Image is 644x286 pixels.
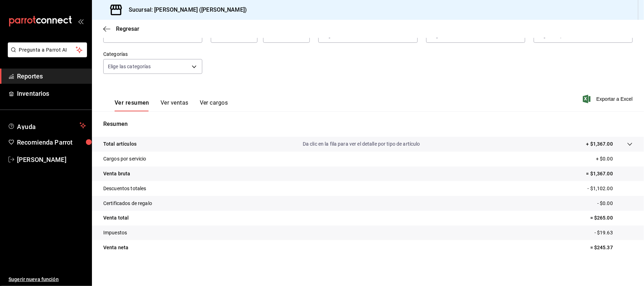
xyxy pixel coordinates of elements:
p: Venta neta [103,244,128,251]
span: Regresar [116,25,139,32]
p: + $0.00 [596,155,633,163]
button: Ver cargos [200,99,228,111]
p: = $1,367.00 [586,170,633,177]
p: = $245.37 [590,244,633,251]
h3: Sucursal: [PERSON_NAME] ([PERSON_NAME]) [123,6,247,14]
p: Resumen [103,120,633,128]
p: Da clic en la fila para ver el detalle por tipo de artículo [303,140,420,148]
label: Categorías [103,52,202,57]
span: Inventarios [17,89,86,98]
p: - $1,102.00 [588,185,633,192]
span: Elige las categorías [108,63,151,70]
span: Sugerir nueva función [8,276,86,283]
p: Cargos por servicio [103,155,146,163]
button: Exportar a Excel [584,95,633,103]
div: navigation tabs [115,99,228,111]
p: Impuestos [103,229,127,237]
span: Recomienda Parrot [17,138,86,147]
p: Venta total [103,214,129,222]
p: Certificados de regalo [103,200,152,207]
button: Pregunta a Parrot AI [8,42,87,57]
p: - $0.00 [597,200,633,207]
p: Total artículos [103,140,137,148]
button: Ver resumen [115,99,149,111]
button: Regresar [103,25,139,32]
span: Reportes [17,71,86,81]
span: Ayuda [17,121,77,130]
p: = $265.00 [590,214,633,222]
p: Venta bruta [103,170,130,177]
button: open_drawer_menu [78,18,83,24]
span: [PERSON_NAME] [17,155,86,164]
p: + $1,367.00 [586,140,613,148]
p: - $19.63 [594,229,633,237]
a: Pregunta a Parrot AI [5,51,87,59]
p: Descuentos totales [103,185,146,192]
span: Pregunta a Parrot AI [19,46,76,54]
button: Ver ventas [161,99,188,111]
